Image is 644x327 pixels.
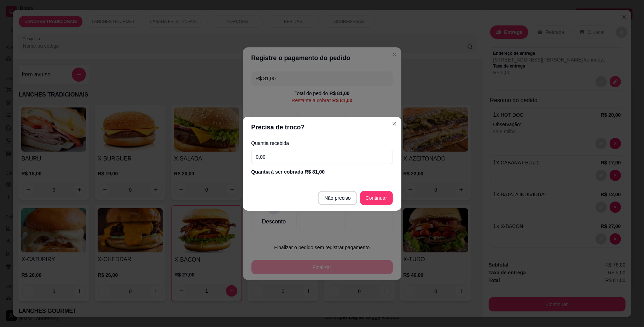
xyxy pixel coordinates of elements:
button: Não preciso [318,191,357,205]
div: Quantia à ser cobrada R$ 81,00 [251,168,393,175]
button: Continuar [360,191,393,205]
label: Quantia recebida [251,141,393,146]
header: Precisa de troco? [243,117,401,138]
button: Close [389,118,400,129]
